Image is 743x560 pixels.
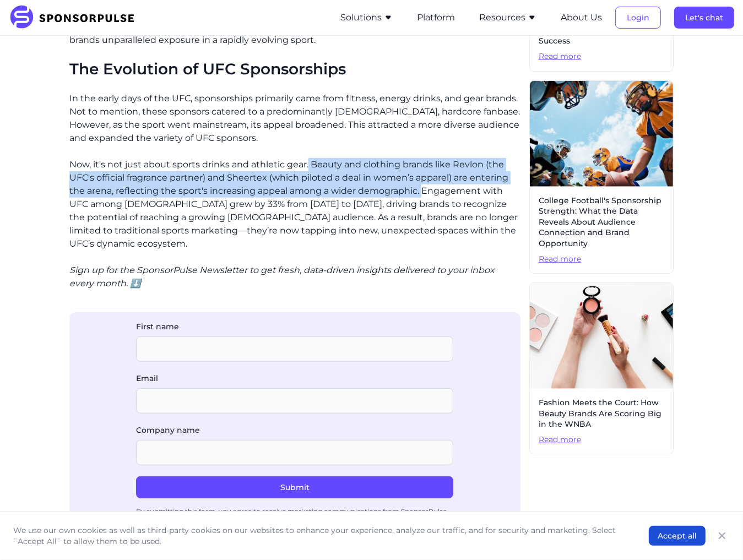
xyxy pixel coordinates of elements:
[13,525,627,547] p: We use our own cookies as well as third-party cookies on our websites to enhance your experience,...
[649,526,706,546] button: Accept all
[615,7,661,29] button: Login
[674,13,734,23] a: Let's chat
[69,60,520,79] h2: The Evolution of UFC Sponsorships
[340,11,393,24] button: Solutions
[136,425,453,436] label: Company name
[529,282,674,454] a: Fashion Meets the Court: How Beauty Brands Are Scoring Big in the WNBARead more
[69,158,520,251] p: Now, it's not just about sports drinks and athletic gear. Beauty and clothing brands like Revlon ...
[539,434,664,445] span: Read more
[417,13,455,23] a: Platform
[9,6,143,30] img: SponsorPulse
[529,80,674,274] a: College Football's Sponsorship Strength: What the Data Reveals About Audience Connection and Bran...
[136,373,453,384] label: Email
[136,321,453,332] label: First name
[479,11,536,24] button: Resources
[615,13,661,23] a: Login
[530,81,673,187] img: Getty Images courtesy of Unsplash
[69,265,495,289] i: Sign up for the SponsorPulse Newsletter to get fresh, data-driven insights delivered to your inbo...
[539,254,664,265] span: Read more
[69,92,520,145] p: In the early days of the UFC, sponsorships primarily came from fitness, energy drinks, and gear b...
[561,13,602,23] a: About Us
[136,503,453,529] div: By submitting this form, you agree to receive marketing communications from SponsorPulse accordin...
[530,283,673,389] img: Image by Curated Lifestyle courtesy of Unsplash
[561,11,602,24] button: About Us
[539,195,664,249] span: College Football's Sponsorship Strength: What the Data Reveals About Audience Connection and Bran...
[136,476,453,498] button: Submit
[539,398,664,430] span: Fashion Meets the Court: How Beauty Brands Are Scoring Big in the WNBA
[674,7,734,29] button: Let's chat
[417,11,455,24] button: Platform
[539,51,664,62] span: Read more
[688,507,743,560] iframe: Chat Widget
